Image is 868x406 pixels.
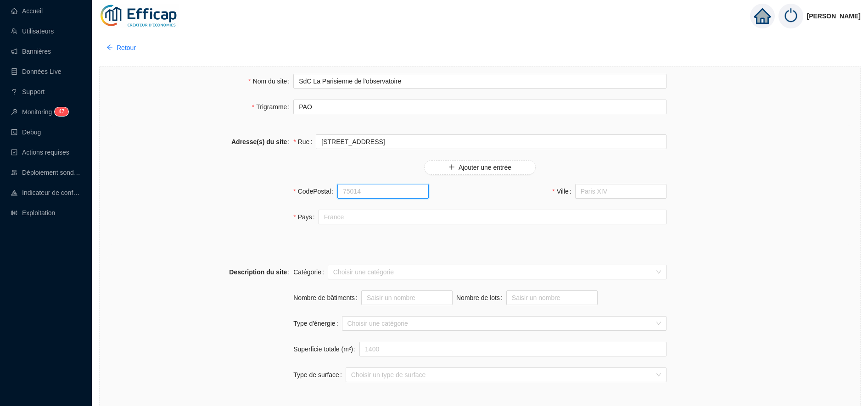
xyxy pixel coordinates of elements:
button: Ajouter une entrée [424,160,536,175]
input: Ville [575,184,666,199]
span: Retour [117,43,136,53]
a: heat-mapIndicateur de confort [11,189,81,196]
a: codeDebug [11,128,41,136]
input: Trigramme [293,100,666,114]
a: notificationBannières [11,48,51,55]
span: arrow-left [106,44,113,50]
span: plus [448,164,455,170]
label: Nombre de lots [456,290,506,305]
sup: 47 [55,107,68,116]
label: CodePostal [293,184,337,199]
input: CodePostal [337,184,429,199]
span: Actions requises [22,149,69,156]
input: Nombre de bâtiments [362,291,452,305]
a: teamUtilisateurs [11,28,54,35]
label: Type de surface [293,367,346,382]
span: check-square [11,149,17,156]
span: Ajouter une entrée [459,163,511,172]
a: clusterDéploiement sondes [11,169,81,176]
label: Pays [293,210,318,224]
span: home [754,8,771,24]
span: 7 [62,108,65,115]
label: Catégorie [293,265,328,279]
label: Nombre de bâtiments [293,290,361,305]
span: 4 [58,108,62,115]
label: Superficie totale (m²) [293,342,359,356]
label: Trigramme [252,100,294,114]
span: [PERSON_NAME] [807,1,861,31]
a: homeAccueil [11,7,43,15]
a: questionSupport [11,88,45,95]
input: Rue [316,134,666,149]
a: monitorMonitoring47 [11,108,66,116]
input: Nom du site [293,74,666,89]
strong: Adresse(s) du site [231,138,287,145]
input: Superficie totale (m²) [360,342,666,356]
label: Rue [293,134,316,149]
label: Type d'énergie [293,316,342,331]
a: slidersExploitation [11,209,55,217]
input: Pays [319,210,666,224]
label: Ville [552,184,575,199]
input: Nombre de lots [507,291,597,305]
strong: Description du site [229,268,287,276]
label: Nom du site [248,74,293,89]
img: power [778,4,803,28]
button: Retour [99,40,143,55]
a: databaseDonnées Live [11,68,62,75]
